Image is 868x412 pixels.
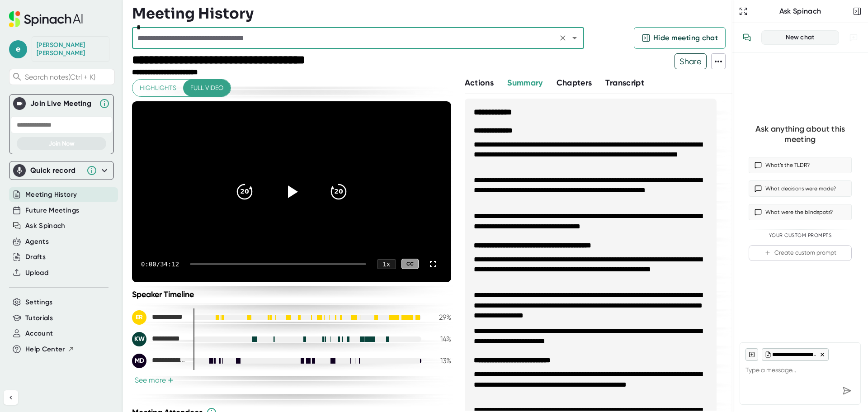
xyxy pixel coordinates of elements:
[132,332,186,346] div: Kevin Wang
[605,77,644,89] button: Transcript
[132,332,146,346] div: KW
[25,328,53,339] button: Account
[749,157,852,173] button: What’s the TLDR?
[25,313,53,323] button: Tutorials
[13,161,110,180] div: Quick record
[13,95,110,113] div: Join Live MeetingJoin Live Meeting
[851,5,863,18] button: Close conversation sidebar
[767,33,833,42] div: New chat
[25,252,46,262] button: Drafts
[9,40,27,58] span: e
[25,221,66,231] button: Ask Spinach
[25,344,65,355] span: Help Center
[132,310,186,325] div: Evan Reiser
[557,32,569,44] button: Clear
[568,32,581,44] button: Open
[25,237,49,247] button: Agents
[25,268,48,278] button: Upload
[132,375,176,385] button: See more+
[132,354,146,368] div: MD
[132,289,451,299] div: Speaker Timeline
[140,82,176,94] span: Highlights
[15,99,24,108] img: Join Live Meeting
[25,297,53,308] button: Settings
[429,356,451,365] div: 13 %
[401,259,419,269] div: CC
[132,5,254,22] h3: Meeting History
[25,205,79,216] button: Future Meetings
[749,124,852,144] div: Ask anything about this meeting
[507,77,542,89] button: Summary
[4,390,18,405] button: Collapse sidebar
[132,80,184,96] button: Highlights
[25,73,112,81] span: Search notes (Ctrl + K)
[17,137,106,150] button: Join Now
[839,383,855,399] div: Send message
[30,99,94,108] div: Join Live Meeting
[749,245,852,261] button: Create custom prompt
[429,313,451,322] div: 29 %
[737,5,750,18] button: Expand to Ask Spinach page
[605,78,644,88] span: Transcript
[557,77,592,89] button: Chapters
[465,77,494,89] button: Actions
[557,78,592,88] span: Chapters
[190,82,223,94] span: Full video
[738,28,756,47] button: View conversation history
[132,310,146,325] div: ER
[429,335,451,343] div: 14 %
[749,180,852,197] button: What decisions were made?
[168,377,174,384] span: +
[37,41,104,57] div: Evan Reiser
[141,260,179,268] div: 0:00 / 34:12
[183,80,231,96] button: Full video
[749,232,852,239] div: Your Custom Prompts
[750,7,851,16] div: Ask Spinach
[48,140,75,147] span: Join Now
[675,53,706,69] span: Share
[749,204,852,220] button: What were the blindspots?
[675,53,707,69] button: Share
[30,166,82,175] div: Quick record
[25,344,75,355] button: Help Center
[507,78,542,88] span: Summary
[634,27,726,49] button: Hide meeting chat
[653,33,718,43] span: Hide meeting chat
[25,189,77,200] button: Meeting History
[465,78,494,88] span: Actions
[132,354,186,368] div: Michael DeCesare
[377,259,396,269] div: 1 x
